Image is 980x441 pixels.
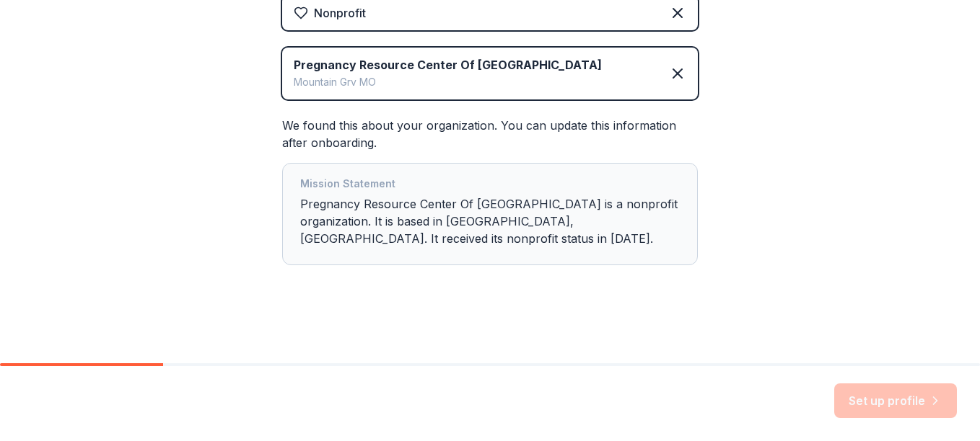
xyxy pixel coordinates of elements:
[300,175,680,195] div: Mission Statement
[314,4,366,22] div: Nonprofit
[294,56,602,73] div: Pregnancy Resource Center Of [GEOGRAPHIC_DATA]
[300,175,680,253] div: Pregnancy Resource Center Of [GEOGRAPHIC_DATA] is a nonprofit organization. It is based in [GEOGR...
[294,73,602,91] div: Mountain Grv MO
[282,117,698,265] div: We found this about your organization. You can update this information after onboarding.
